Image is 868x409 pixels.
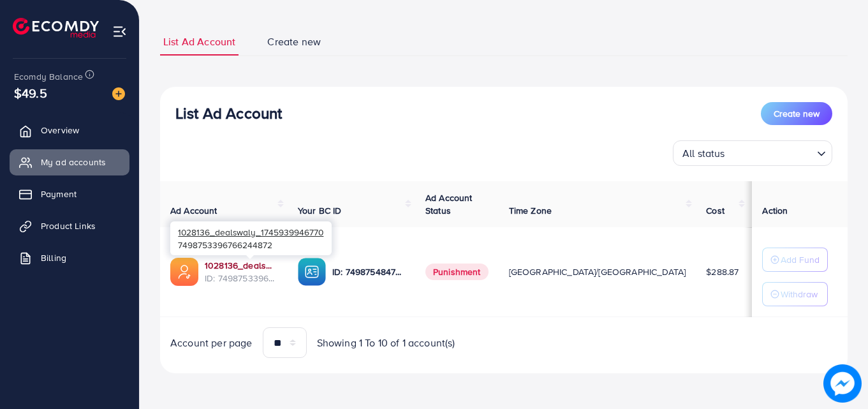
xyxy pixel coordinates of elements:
[41,219,96,232] span: Product Links
[112,87,125,100] img: image
[706,204,725,217] span: Cost
[774,107,820,120] span: Create new
[298,258,326,286] img: ic-ba-acc.ded83a64.svg
[14,70,83,83] span: Ecomdy Balance
[680,144,728,163] span: All status
[267,34,321,49] span: Create new
[170,258,198,286] img: ic-ads-acc.e4c84228.svg
[10,117,129,143] a: Overview
[170,221,332,255] div: 7498753396766244872
[762,204,788,217] span: Action
[41,156,106,168] span: My ad accounts
[13,18,99,38] img: logo
[317,336,455,350] span: Showing 1 To 10 of 1 account(s)
[41,251,66,264] span: Billing
[205,272,277,285] span: ID: 7498753396766244872
[509,265,686,278] span: [GEOGRAPHIC_DATA]/[GEOGRAPHIC_DATA]
[10,213,129,239] a: Product Links
[332,264,405,279] p: ID: 7498754847869730817
[10,149,129,175] a: My ad accounts
[14,84,47,102] span: $49.5
[10,245,129,271] a: Billing
[175,104,282,123] h3: List Ad Account
[781,286,818,302] p: Withdraw
[761,102,832,125] button: Create new
[298,204,342,217] span: Your BC ID
[762,248,828,272] button: Add Fund
[10,181,129,207] a: Payment
[823,364,862,403] img: image
[41,188,77,200] span: Payment
[425,191,473,217] span: Ad Account Status
[112,24,127,39] img: menu
[706,265,739,278] span: $288.87
[673,140,832,166] div: Search for option
[781,252,820,267] p: Add Fund
[425,264,489,280] span: Punishment
[163,34,235,49] span: List Ad Account
[509,204,552,217] span: Time Zone
[170,204,217,217] span: Ad Account
[170,336,253,350] span: Account per page
[178,226,323,238] span: 1028136_dealswaly_1745939946770
[205,259,277,272] a: 1028136_dealswaly_1745939946770
[762,282,828,306] button: Withdraw
[41,124,79,137] span: Overview
[729,142,812,163] input: Search for option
